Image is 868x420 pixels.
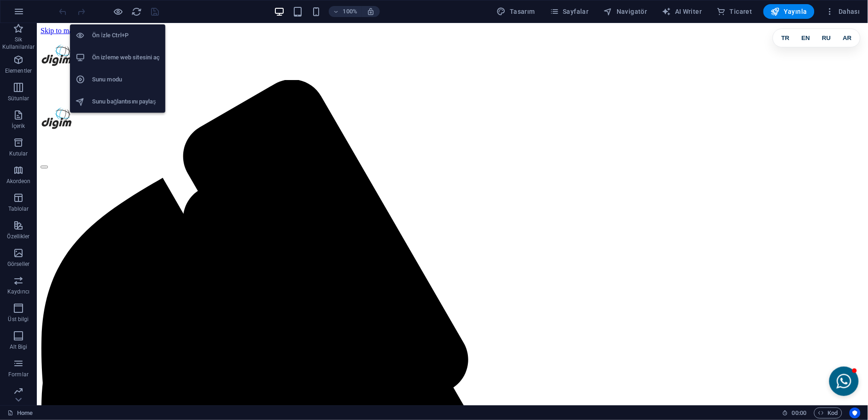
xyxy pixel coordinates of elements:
[658,4,706,19] button: AI Writer
[493,4,539,19] button: Tasarım
[822,4,864,19] button: Dahası
[600,4,651,19] button: Navigatör
[713,4,756,19] button: Ticaret
[329,6,361,17] button: 100%
[771,7,807,16] span: Yayınla
[92,52,160,63] h6: Ön izleme web sitesini aç
[12,122,25,130] p: İçerik
[7,233,29,240] p: Özellikler
[4,4,65,12] a: Skip to main content
[7,408,33,419] a: Seçimi iptal etmek için tıkla. Sayfaları açmak için çift tıkla
[717,7,752,16] span: Ticaret
[92,30,160,41] h6: Ön İzle Ctrl+P
[662,7,702,16] span: AI Writer
[818,408,838,419] span: Kod
[6,178,31,185] p: Akordeon
[546,4,593,19] button: Sayfalar
[8,95,29,102] p: Sütunlar
[826,7,860,16] span: Dahası
[850,408,861,419] button: Usercentrics
[8,205,29,213] p: Tablolar
[131,6,142,17] button: reload
[7,288,29,295] p: Kaydırıcı
[92,96,160,107] h6: Sunu bağlantısını paylaş
[8,371,29,378] p: Formlar
[782,408,807,419] h6: Oturum süresi
[343,6,357,17] h6: 100%
[10,343,28,351] p: Alt Bigi
[367,7,375,16] i: Yeniden boyutlandırmada yakınlaştırma düzeyini seçilen cihaza uyacak şekilde otomatik olarak ayarla.
[92,74,160,85] h6: Sunu modu
[8,316,29,323] p: Üst bilgi
[132,6,142,17] i: Sayfayı yeniden yükleyin
[9,150,28,157] p: Kutular
[792,344,822,373] button: Open chat window
[763,4,815,19] button: Yayınla
[604,7,647,16] span: Navigatör
[814,408,842,419] button: Kod
[5,67,32,75] p: Elementler
[7,260,29,268] p: Görseller
[550,7,589,16] span: Sayfalar
[798,409,800,416] span: :
[792,408,806,419] span: 00 00
[497,7,535,16] span: Tasarım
